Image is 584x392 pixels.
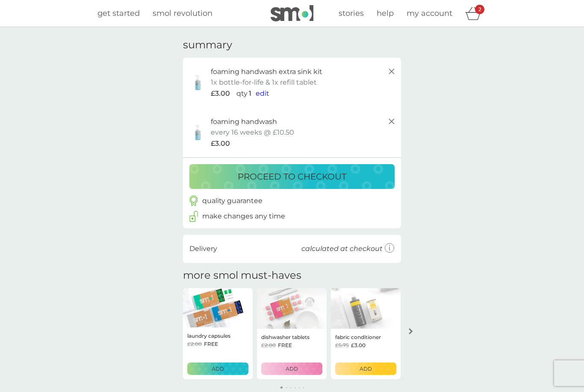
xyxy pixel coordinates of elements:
[335,333,381,341] p: fabric conditioner
[97,7,140,20] a: get started
[238,170,346,183] p: proceed to checkout
[211,138,230,149] span: £3.00
[204,340,218,348] span: FREE
[211,88,230,99] span: £3.00
[153,7,212,20] a: smol revolution
[261,333,310,341] p: dishwasher tablets
[153,9,212,18] span: smol revolution
[360,365,372,373] p: ADD
[183,39,232,51] h3: summary
[189,243,217,254] p: Delivery
[236,88,248,99] p: qty
[339,9,364,18] span: stories
[351,341,366,349] span: £3.00
[211,77,317,88] p: 1x bottle-for-life & 1x refill tablet
[261,341,276,349] span: £2.00
[261,363,322,375] button: ADD
[301,243,383,254] p: calculated at checkout
[202,211,285,222] p: make changes any time
[335,341,349,349] span: £5.75
[189,164,395,189] button: proceed to checkout
[407,9,452,18] span: my account
[211,66,322,77] p: foaming handwash extra sink kit
[97,9,140,18] span: get started
[377,9,394,18] span: help
[256,89,269,97] span: edit
[256,88,269,99] button: edit
[212,365,224,373] p: ADD
[187,340,202,348] span: £2.00
[286,365,298,373] p: ADD
[271,5,313,21] img: smol
[339,7,364,20] a: stories
[187,332,230,340] p: laundry capsules
[335,363,396,375] button: ADD
[465,5,487,22] div: basket
[278,341,292,349] span: FREE
[187,363,248,375] button: ADD
[211,116,277,127] p: foaming handwash
[249,88,251,99] p: 1
[211,127,294,138] p: every 16 weeks @ £10.50
[377,7,394,20] a: help
[202,195,263,206] p: quality guarantee
[183,269,301,282] h2: more smol must-haves
[407,7,452,20] a: my account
